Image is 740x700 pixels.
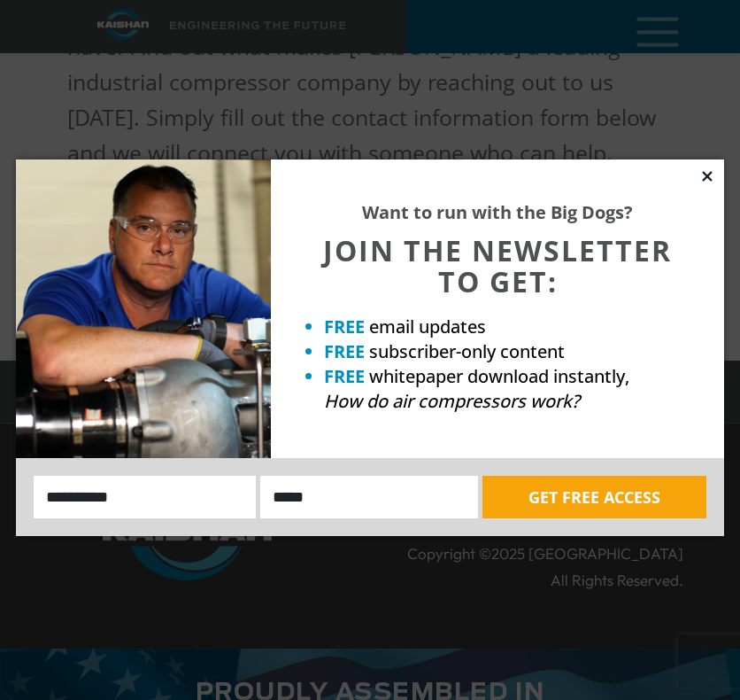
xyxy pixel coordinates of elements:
[362,200,633,224] strong: Want to run with the Big Dogs?
[324,315,365,338] strong: FREE
[369,315,486,338] span: email updates
[482,476,706,518] button: GET FREE ACCESS
[699,168,715,184] button: Close
[369,364,629,388] span: whitepaper download instantly,
[324,364,365,388] strong: FREE
[260,476,478,518] input: Email
[323,231,672,300] span: JOIN THE NEWSLETTER TO GET:
[34,476,256,518] input: Name:
[324,339,365,363] strong: FREE
[324,389,580,413] em: How do air compressors work?
[369,339,565,363] span: subscriber-only content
